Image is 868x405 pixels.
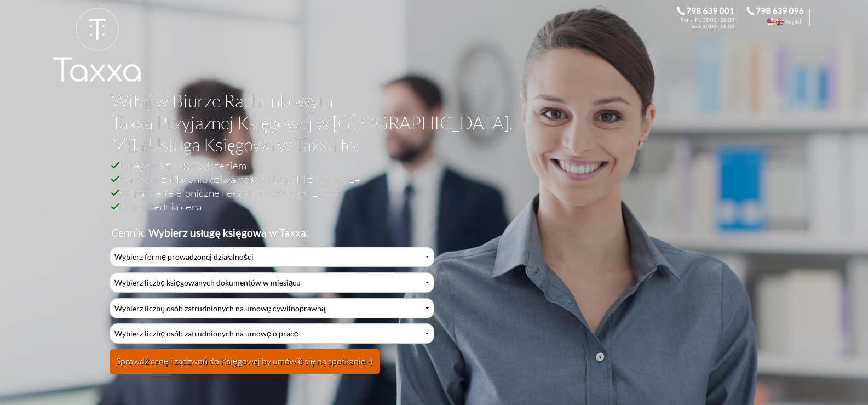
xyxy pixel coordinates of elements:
b: Cennik. Wybierz usługę księgową w Taxxa: [111,226,309,239]
button: Sprawdź cenę i zadzwoń do Księgowej by umówić się na spotkanie:-) [110,349,380,374]
h2: Księgowa z doświadczeniem Pomoc w zakładaniu działalności lub Spółki z o.o. w S24 Wsparcie telefo... [111,158,747,239]
div: Zadzwoń do Księgowej. 798 639 001 [677,7,746,28]
div: Cennik Usług Księgowych Przyjaznej Księgowej w Biurze Rachunkowym Taxxa [110,247,434,381]
div: Call the Accountant. 798 639 096 [746,7,816,28]
h1: Witaj w Biurze Rachunkowym Taxxa Przyjaznej Księgowej w [GEOGRAPHIC_DATA]. Miła Usługa Księgowa w... [111,90,747,158]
